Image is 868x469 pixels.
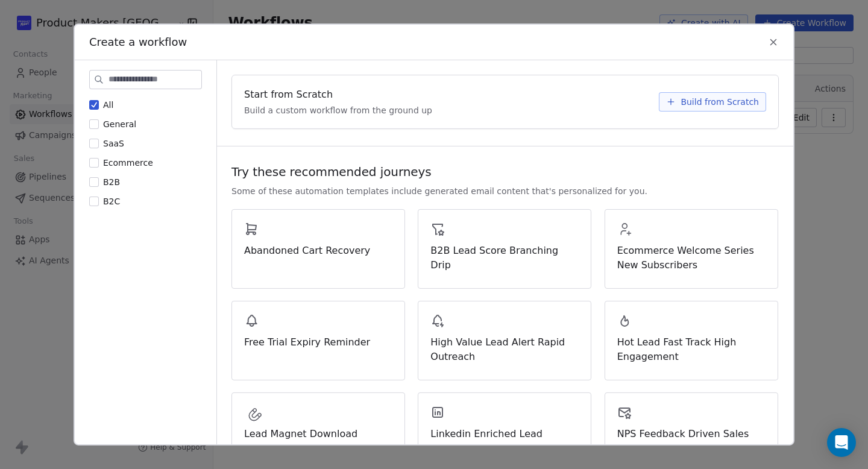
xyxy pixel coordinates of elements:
div: Open Intercom Messenger [827,428,856,457]
span: High Value Lead Alert Rapid Outreach [430,335,579,364]
span: Free Trial Expiry Reminder [244,335,392,350]
span: B2B Lead Score Branching Drip [430,244,579,272]
span: B2C [103,197,120,206]
span: NPS Feedback Driven Sales Motion [617,427,766,456]
span: Start from Scratch [244,87,333,102]
button: SaaS [89,137,99,150]
button: General [89,118,99,130]
span: All [103,100,113,110]
span: Some of these automation templates include generated email content that's personalized for you. [231,185,647,197]
span: Build a custom workflow from the ground up [244,104,432,116]
span: Lead Magnet Download Educational Drip [244,427,392,456]
span: Linkedin Enriched Lead Nurture [430,427,579,456]
span: Build from Scratch [681,96,759,108]
button: B2C [89,195,99,207]
button: B2B [89,176,99,188]
button: Ecommerce [89,157,99,169]
span: Create a workflow [89,34,187,50]
span: B2B [103,177,120,187]
button: All [89,99,99,111]
span: Abandoned Cart Recovery [244,244,392,258]
span: Ecommerce Welcome Series New Subscribers [617,244,766,272]
span: SaaS [103,139,124,148]
span: General [103,119,136,129]
span: Try these recommended journeys [231,163,432,180]
button: Build from Scratch [659,92,766,112]
span: Ecommerce [103,158,153,168]
span: Hot Lead Fast Track High Engagement [617,335,766,364]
